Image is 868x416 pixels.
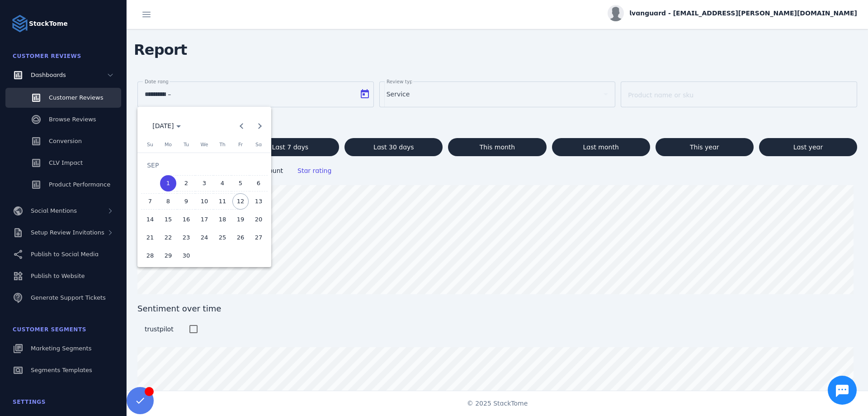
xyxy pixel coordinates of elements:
[165,142,172,148] span: Mo
[213,229,231,247] button: 09/25/2025
[251,117,269,135] button: Next month
[238,142,243,148] span: Fr
[141,210,159,229] button: 09/14/2025
[141,156,268,174] td: SEP
[184,142,189,148] span: Tu
[214,230,231,246] span: 25
[178,248,194,264] span: 30
[159,247,177,265] button: 09/29/2025
[147,142,153,148] span: Su
[142,230,158,246] span: 21
[177,247,195,265] button: 09/30/2025
[196,175,212,191] span: 3
[214,175,231,191] span: 4
[231,210,250,229] button: 09/19/2025
[195,174,213,192] button: 09/03/2025
[250,229,268,247] button: 09/27/2025
[196,230,212,246] span: 24
[195,192,213,210] button: 09/10/2025
[178,211,194,228] span: 16
[159,174,177,192] button: 09/01/2025
[250,210,268,229] button: 09/20/2025
[231,192,250,210] button: 09/12/2025
[159,192,177,210] button: 09/08/2025
[250,193,267,210] span: 13
[177,229,195,247] button: 09/23/2025
[195,210,213,229] button: 09/17/2025
[143,117,189,135] button: Choose month and year
[250,175,267,191] span: 6
[232,211,249,228] span: 19
[177,174,195,192] button: 09/02/2025
[159,229,177,247] button: 09/22/2025
[178,230,194,246] span: 23
[231,229,250,247] button: 09/26/2025
[142,193,158,210] span: 7
[160,175,176,191] span: 1
[160,230,176,246] span: 22
[141,247,159,265] button: 09/28/2025
[250,230,267,246] span: 27
[196,211,212,228] span: 17
[232,193,249,210] span: 12
[232,230,249,246] span: 26
[231,174,250,192] button: 09/05/2025
[201,142,208,148] span: We
[213,174,231,192] button: 09/04/2025
[177,210,195,229] button: 09/16/2025
[233,117,251,135] button: Previous month
[160,193,176,210] span: 8
[213,192,231,210] button: 09/11/2025
[160,248,176,264] span: 29
[195,229,213,247] button: 09/24/2025
[250,174,268,192] button: 09/06/2025
[250,211,267,228] span: 20
[214,211,231,228] span: 18
[214,193,231,210] span: 11
[196,193,212,210] span: 10
[152,122,174,129] span: [DATE]
[142,248,158,264] span: 28
[250,192,268,210] button: 09/13/2025
[142,211,158,228] span: 14
[177,192,195,210] button: 09/09/2025
[141,229,159,247] button: 09/21/2025
[141,192,159,210] button: 09/07/2025
[219,142,226,148] span: Th
[178,175,194,191] span: 2
[160,211,176,228] span: 15
[255,142,262,148] span: Sa
[159,210,177,229] button: 09/15/2025
[232,175,249,191] span: 5
[213,210,231,229] button: 09/18/2025
[178,193,194,210] span: 9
